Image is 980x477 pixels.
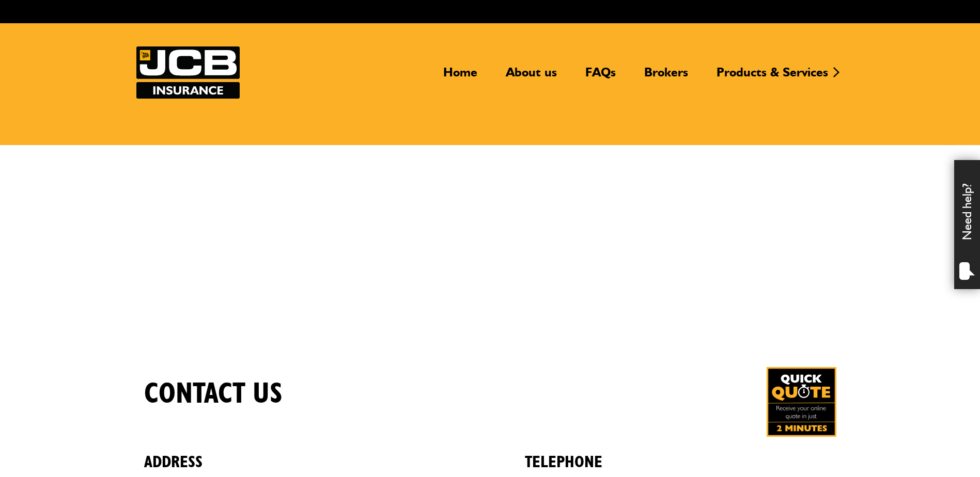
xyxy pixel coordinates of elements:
div: Need help? [954,160,980,289]
a: FAQs [578,65,624,88]
h1: Contact us [144,377,283,411]
h2: Telephone [525,437,836,472]
a: JCB Insurance Services [136,46,240,99]
a: Get your insurance quote in just 2-minutes [767,367,836,437]
a: Products & Services [709,65,836,88]
img: Quick Quote [767,367,836,437]
a: Home [435,65,485,88]
h2: Address [144,437,456,472]
img: JCB Insurance Services logo [136,46,240,99]
a: About us [498,65,565,88]
a: Brokers [636,65,696,88]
